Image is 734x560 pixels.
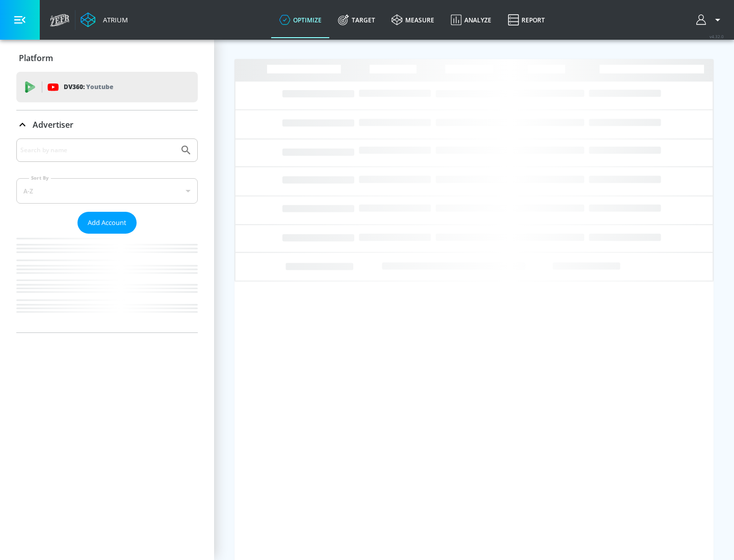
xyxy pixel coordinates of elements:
label: Sort By [29,175,51,181]
div: Platform [16,44,198,72]
span: Add Account [88,217,126,229]
span: v 4.32.0 [710,34,724,39]
button: Add Account [77,212,137,234]
p: Platform [19,52,53,64]
a: Report [500,2,553,38]
a: Target [330,2,383,38]
div: A-Z [16,178,198,204]
div: Advertiser [16,138,198,332]
a: Analyze [442,2,500,38]
a: Atrium [81,12,128,27]
input: Search by name [20,144,175,157]
nav: list of Advertiser [16,234,198,332]
div: Advertiser [16,110,198,139]
p: DV360: [64,81,113,93]
p: Youtube [86,81,113,92]
a: optimize [271,2,330,38]
div: Atrium [99,15,128,24]
a: measure [383,2,442,38]
p: Advertiser [33,119,73,130]
div: DV360: Youtube [16,72,198,102]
